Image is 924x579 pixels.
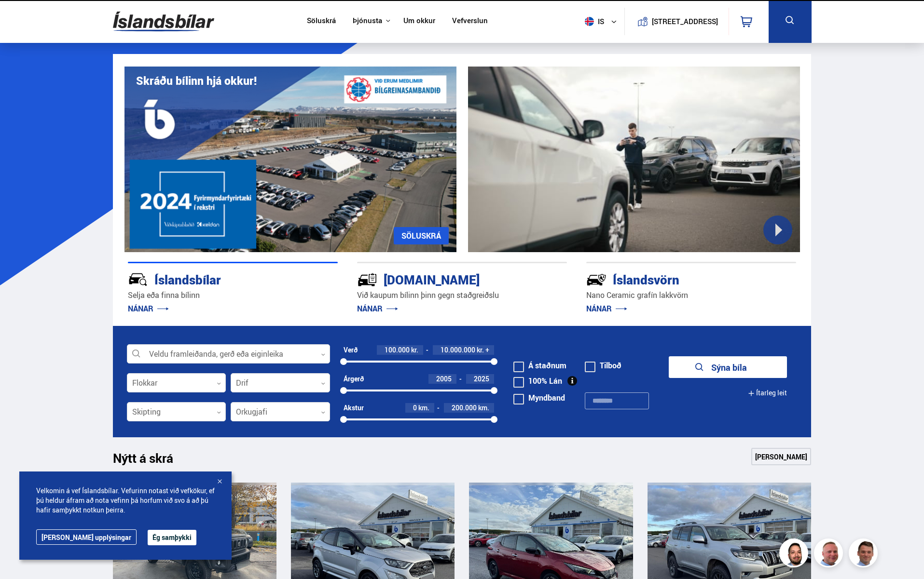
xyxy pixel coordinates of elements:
[344,404,364,412] div: Akstur
[513,377,562,385] label: 100% Lán
[586,270,762,287] div: Íslandsvörn
[477,346,484,354] span: kr.
[669,356,787,378] button: Sýna bíla
[585,17,594,26] img: svg+xml;base64,PHN2ZyB4bWxucz0iaHR0cDovL3d3dy53My5vcmcvMjAwMC9zdmciIHdpZHRoPSI1MTIiIGhlaWdodD0iNT...
[113,6,214,37] img: G0Ugv5HjCgRt.svg
[411,346,418,354] span: kr.
[585,362,621,369] label: Tilboð
[36,486,215,515] span: Velkomin á vef Íslandsbílar. Vefurinn notast við vefkökur, ef þú heldur áfram að nota vefinn þá h...
[413,403,417,412] span: 0
[385,345,410,354] span: 100.000
[394,227,449,244] a: SÖLUSKRÁ
[748,382,787,404] button: Ítarleg leit
[136,74,257,87] h1: Skráðu bílinn hjá okkur!
[815,540,844,569] img: siFngHWaQ9KaOqBr.png
[452,16,488,27] a: Vefverslun
[344,346,358,354] div: Verð
[586,290,796,301] p: Nano Ceramic grafín lakkvörn
[344,375,364,383] div: Árgerð
[513,394,565,402] label: Myndband
[436,374,452,383] span: 2005
[148,530,196,545] button: Ég samþykki
[581,7,624,36] button: is
[478,404,489,412] span: km.
[357,270,533,287] div: [DOMAIN_NAME]
[474,374,489,383] span: 2025
[441,345,475,354] span: 10.000.000
[586,269,607,290] img: -Svtn6bYgwAsiwNX.svg
[128,303,169,314] a: NÁNAR
[357,269,377,290] img: tr5P-W3DuiFaO7aO.svg
[418,404,429,412] span: km.
[357,290,567,301] p: Við kaupum bílinn þinn gegn staðgreiðslu
[513,362,566,369] label: Á staðnum
[630,8,723,35] a: [STREET_ADDRESS]
[452,403,477,412] span: 200.000
[113,451,190,471] h1: Nýtt á skrá
[850,540,879,569] img: FbJEzSuNWCJXmdc-.webp
[656,17,715,26] button: [STREET_ADDRESS]
[357,303,398,314] a: NÁNAR
[128,290,338,301] p: Selja eða finna bílinn
[586,303,627,314] a: NÁNAR
[128,270,303,287] div: Íslandsbílar
[36,529,137,545] a: [PERSON_NAME] upplýsingar
[781,540,810,569] img: nhp88E3Fdnt1Opn2.png
[353,16,382,26] button: Þjónusta
[751,448,811,465] a: [PERSON_NAME]
[403,16,435,27] a: Um okkur
[124,67,456,252] img: eKx6w-_Home_640_.png
[581,17,605,26] span: is
[307,16,336,27] a: Söluskrá
[485,346,489,354] span: +
[128,269,148,290] img: JRvxyua_JYH6wB4c.svg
